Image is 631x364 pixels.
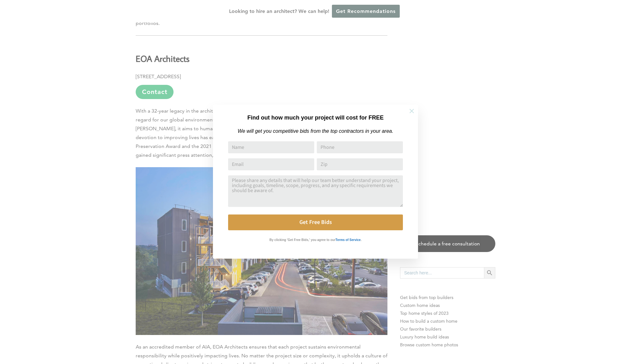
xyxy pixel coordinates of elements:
[228,158,314,170] input: Email Address
[361,238,362,242] strong: .
[247,114,384,121] strong: Find out how much your project will cost for FREE
[317,158,403,170] input: Zip
[228,141,314,153] input: Name
[335,238,361,242] strong: Terms of Service
[228,175,403,207] textarea: Comment or Message
[269,238,335,242] strong: By clicking 'Get Free Bids,' you agree to our
[335,237,361,242] a: Terms of Service
[238,128,393,134] em: We will get you competitive bids from the top contractors in your area.
[228,214,403,230] button: Get Free Bids
[317,141,403,153] input: Phone
[401,100,423,122] button: Close
[510,319,623,356] iframe: Drift Widget Chat Controller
